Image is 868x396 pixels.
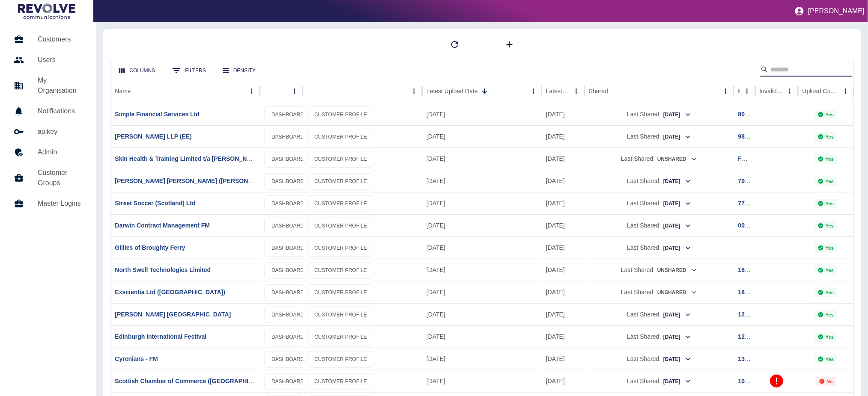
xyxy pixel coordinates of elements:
button: [DATE] [663,353,692,366]
h5: Admin [38,147,83,157]
div: Invalid Creds [760,88,783,95]
a: Darwin Contract Management FM [115,222,210,229]
div: 16 Sep 2025 [422,236,542,259]
a: DASHBOARD [264,329,311,346]
button: Sort [479,85,491,97]
div: 15 Sep 2025 [422,348,542,370]
p: Yes [826,268,834,273]
a: DASHBOARD [264,351,311,368]
a: DASHBOARD [264,240,311,257]
button: column menu [408,85,420,97]
button: [DATE] [663,108,692,121]
a: 107104950 [738,378,768,384]
div: 05 Sep 2025 [542,214,585,236]
div: Last Shared: [589,348,730,370]
p: Yes [826,312,834,317]
button: Latest Usage column menu [570,85,582,97]
div: 16 Sep 2025 [422,192,542,214]
a: [PERSON_NAME] LLP (EE) [115,133,191,140]
a: CUSTOMER PROFILE [307,329,374,346]
div: 09 Sep 2025 [542,348,585,370]
div: 30 Aug 2025 [542,192,585,214]
button: Unshared [657,153,698,166]
h5: Customers [38,34,83,44]
a: Street Soccer (Scotland) Ltd [115,200,195,207]
a: DASHBOARD [264,195,311,212]
a: Gillies of Broughty Ferry [115,244,185,251]
a: Edinburgh International Festival [115,333,206,340]
a: FG707041 [738,155,767,162]
a: Admin [7,142,89,163]
button: Show filters [165,62,212,79]
p: Yes [826,290,834,295]
h5: My Organisation [38,75,83,96]
button: Latest Upload Date column menu [528,85,540,97]
button: Density [216,63,262,79]
div: 12 Sep 2025 [422,370,542,392]
button: Invalid Creds column menu [784,85,796,97]
div: 16 Sep 2025 [422,281,542,303]
div: 16 Sep 2025 [422,214,542,236]
p: Yes [826,112,834,117]
div: Last Shared: [589,215,730,236]
button: Ref column menu [741,85,753,97]
div: Last Shared: [589,281,730,303]
div: Last Shared: [589,170,730,192]
a: CUSTOMER PROFILE [307,240,374,257]
div: 11 Sep 2025 [542,236,585,259]
div: Search [761,63,852,78]
a: 128859278 [738,311,768,318]
div: Name [115,88,131,95]
div: Last Shared: [589,126,730,148]
div: Last Shared: [589,192,730,214]
a: Notifications [7,101,89,121]
a: DASHBOARD [264,307,311,323]
div: 16 Sep 2025 [422,170,542,192]
h5: Users [38,55,83,65]
a: CUSTOMER PROFILE [307,218,374,234]
p: Yes [826,201,834,206]
a: CUSTOMER PROFILE [307,284,374,301]
div: Last Shared: [589,304,730,325]
div: 11 Sep 2025 [542,303,585,325]
a: DASHBOARD [264,218,311,234]
button: Unshared [657,264,698,277]
a: DASHBOARD [264,151,311,168]
div: 11 Sep 2025 [542,325,585,348]
a: CUSTOMER PROFILE [307,373,374,390]
button: [DATE] [663,219,692,233]
a: [PERSON_NAME] [PERSON_NAME] ([PERSON_NAME]) Ltd (EE) [115,177,298,184]
div: Last Shared: [589,326,730,348]
h5: Master Logins [38,198,83,209]
a: 792774 [738,177,758,184]
a: [PERSON_NAME] [GEOGRAPHIC_DATA] [115,311,231,318]
h5: Notifications [38,106,83,116]
button: [DATE] [663,375,692,388]
div: 31 Aug 2025 [542,148,585,170]
a: 121215562 [738,333,768,340]
a: My Organisation [7,70,89,101]
a: Cyrenians - FM [115,355,158,362]
a: DASHBOARD [264,106,311,123]
a: Customers [7,29,89,50]
div: 17 Sep 2025 [422,125,542,148]
a: 181364107 [738,266,768,273]
button: Select columns [112,63,162,79]
div: 18 Sep 2025 [422,103,542,125]
div: Last Shared: [589,259,730,281]
div: Latest Usage [546,88,570,95]
h5: Customer Groups [38,168,83,188]
a: CUSTOMER PROFILE [307,106,374,123]
a: 98890477 [738,133,765,140]
div: Last Shared: [589,370,730,392]
div: 11 Sep 2025 [542,170,585,192]
button: [PERSON_NAME] [791,3,868,20]
button: [DATE] [663,197,692,210]
a: Master Logins [7,193,89,214]
a: DASHBOARD [264,373,311,390]
div: Not all required reports for this customer were uploaded for the latest usage month. [816,377,837,386]
a: DASHBOARD [264,284,311,301]
a: Users [7,50,89,70]
a: CUSTOMER PROFILE [307,307,374,323]
p: Yes [826,157,834,162]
